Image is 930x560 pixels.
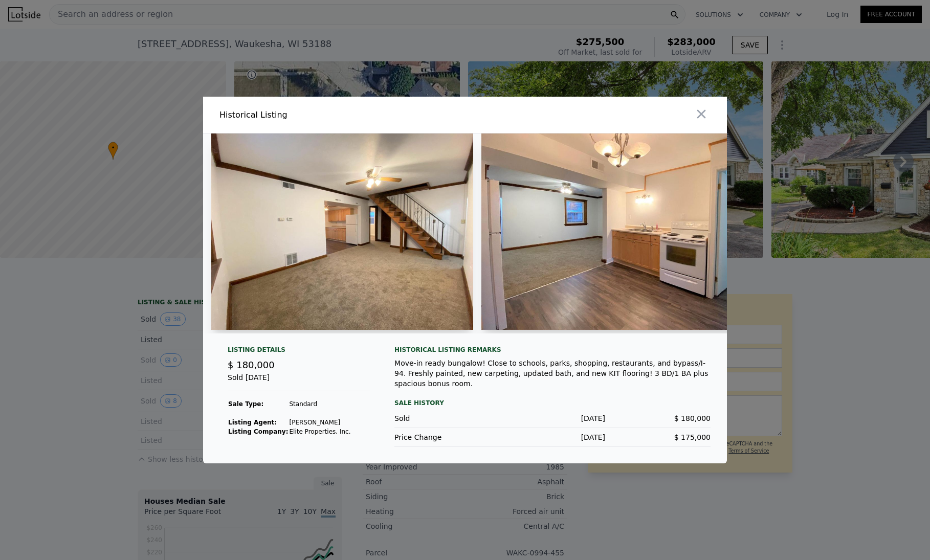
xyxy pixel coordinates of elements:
strong: Sale Type: [228,400,263,408]
div: Move-in ready bungalow! Close to schools, parks, shopping, restaurants, and bypass/I-94. Freshly ... [394,358,711,389]
span: $ 180,000 [674,414,711,422]
td: [PERSON_NAME] [289,418,351,427]
div: Price Change [394,432,500,442]
div: Historical Listing remarks [394,346,711,354]
div: Sold [DATE] [228,372,370,391]
img: Property Img [211,133,473,330]
div: Sold [394,413,500,423]
div: Listing Details [228,346,370,358]
div: Historical Listing [219,109,461,121]
td: Standard [289,399,351,409]
img: Property Img [481,133,768,330]
strong: Listing Company: [228,428,288,435]
div: Sale History [394,397,711,409]
strong: Listing Agent: [228,419,277,426]
span: $ 175,000 [674,433,711,441]
div: [DATE] [500,432,605,442]
td: Elite Properties, Inc. [289,427,351,436]
span: $ 180,000 [228,360,275,370]
div: [DATE] [500,413,605,423]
